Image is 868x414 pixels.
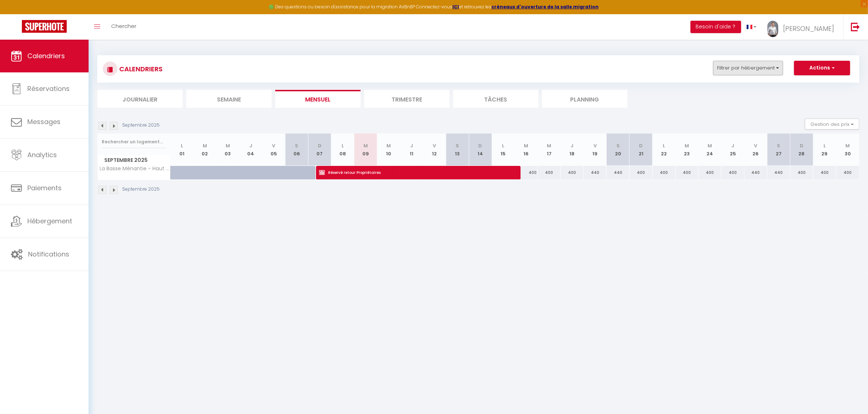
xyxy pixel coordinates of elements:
[639,142,643,149] abbr: D
[524,142,529,149] abbr: M
[331,134,354,166] th: 08
[744,166,767,179] div: 440
[744,134,767,166] th: 26
[28,250,69,259] span: Notifications
[561,134,584,166] th: 18
[698,134,721,166] th: 24
[342,142,344,149] abbr: L
[99,166,172,171] span: La Basse Ménantie - Haut de gamme & Spacieuse
[318,142,322,149] abbr: D
[767,166,790,179] div: 440
[27,150,57,159] span: Analytics
[6,3,28,25] button: Ouvrir le widget de chat LiveChat
[836,166,859,179] div: 400
[456,142,459,149] abbr: S
[754,142,758,149] abbr: V
[479,142,482,149] abbr: D
[262,134,285,166] th: 05
[27,51,65,60] span: Calendriers
[502,142,505,149] abbr: L
[453,90,538,108] li: Tâches
[171,134,194,166] th: 01
[364,90,449,108] li: Trimestre
[607,134,630,166] th: 20
[275,90,361,108] li: Mensuel
[698,166,721,179] div: 400
[319,166,510,179] span: Réservé retour Propriétaires
[767,134,790,166] th: 27
[607,166,630,179] div: 440
[542,90,627,108] li: Planning
[800,142,803,149] abbr: D
[433,142,436,149] abbr: V
[713,61,783,75] button: Filtrer par hébergement
[653,166,676,179] div: 400
[27,216,72,226] span: Hébergement
[846,142,850,149] abbr: M
[653,134,676,166] th: 22
[469,134,492,166] th: 14
[630,166,653,179] div: 400
[186,90,272,108] li: Semaine
[547,142,551,149] abbr: M
[663,142,665,149] abbr: L
[721,166,744,179] div: 400
[515,134,538,166] th: 16
[824,142,826,149] abbr: L
[690,21,741,33] button: Besoin d'aide ?
[538,134,561,166] th: 17
[102,135,166,148] input: Rechercher un logement...
[27,84,70,93] span: Réservations
[790,134,813,166] th: 28
[593,142,597,149] abbr: V
[805,119,859,130] button: Gestion des prix
[400,134,423,166] th: 11
[295,142,298,149] abbr: S
[731,142,734,149] abbr: J
[790,166,813,179] div: 400
[122,186,160,193] p: Septembre 2025
[708,142,712,149] abbr: M
[767,21,778,37] img: ...
[386,142,391,149] abbr: M
[676,134,698,166] th: 23
[181,142,183,149] abbr: L
[216,134,239,166] th: 03
[122,122,160,129] p: Septembre 2025
[111,22,136,30] span: Chercher
[285,134,308,166] th: 06
[491,4,599,10] a: créneaux d'ouverture de la salle migration
[97,90,183,108] li: Journalier
[571,142,573,149] abbr: J
[446,134,469,166] th: 13
[410,142,413,149] abbr: J
[676,166,698,179] div: 400
[106,14,142,40] a: Chercher
[27,117,61,126] span: Messages
[354,134,377,166] th: 09
[239,134,262,166] th: 04
[813,134,836,166] th: 29
[117,61,163,77] h3: CALENDRIERS
[27,183,62,192] span: Paiements
[492,134,515,166] th: 15
[249,142,252,149] abbr: J
[685,142,689,149] abbr: M
[226,142,230,149] abbr: M
[515,166,538,179] div: 400
[777,142,781,149] abbr: S
[630,134,653,166] th: 21
[813,166,836,179] div: 400
[794,61,850,75] button: Actions
[452,4,459,10] strong: ICI
[616,142,620,149] abbr: S
[423,134,446,166] th: 12
[538,166,561,179] div: 400
[762,14,843,40] a: ... [PERSON_NAME]
[203,142,207,149] abbr: M
[783,24,834,33] span: [PERSON_NAME]
[308,134,331,166] th: 07
[584,166,607,179] div: 440
[584,134,607,166] th: 19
